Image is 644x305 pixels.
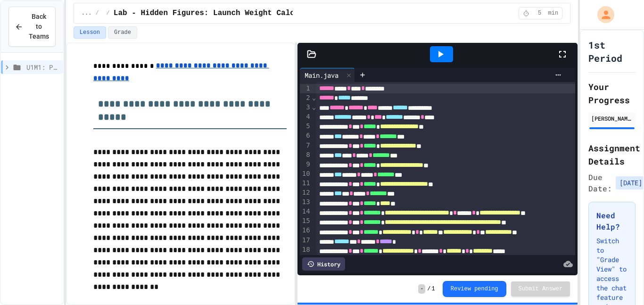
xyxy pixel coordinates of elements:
span: 1 [432,285,435,293]
div: 5 [300,122,312,131]
div: 2 [300,93,312,103]
div: 3 [300,103,312,112]
div: 14 [300,207,312,216]
span: Due Date: [588,172,612,194]
div: 12 [300,188,312,198]
span: / [107,9,110,17]
div: 6 [300,131,312,140]
span: / [95,9,99,17]
span: Fold line [312,94,316,101]
iframe: chat widget [604,267,635,296]
span: / [427,285,430,293]
div: 7 [300,141,312,150]
button: Grade [108,26,137,39]
div: 18 [300,245,312,255]
div: [PERSON_NAME] [591,114,633,123]
button: Lesson [74,26,106,39]
div: 17 [300,236,312,245]
h1: 1st Period [588,38,636,65]
span: ... [82,9,92,17]
span: min [548,9,559,17]
h3: Need Help? [596,210,627,232]
div: 16 [300,226,312,235]
div: Main.java [300,70,343,80]
span: 5 [532,9,547,17]
div: 15 [300,216,312,226]
span: - [418,284,425,294]
span: Lab - Hidden Figures: Launch Weight Calculator [114,8,322,19]
div: 8 [300,150,312,160]
div: 4 [300,112,312,122]
div: 1 [300,84,312,93]
span: Back to Teams [29,12,49,41]
h2: Assignment Details [588,141,636,168]
div: 10 [300,169,312,179]
div: 11 [300,179,312,188]
div: History [302,257,345,271]
button: Review pending [443,281,506,297]
button: Back to Teams [8,7,56,47]
span: Fold line [312,103,316,111]
span: U1M1: Primitives, Variables, Basic I/O [26,62,59,72]
div: Main.java [300,68,355,82]
div: 13 [300,198,312,207]
span: Submit Answer [519,285,563,293]
iframe: chat widget [566,226,635,266]
div: 9 [300,160,312,169]
h2: Your Progress [588,80,636,107]
div: My Account [587,4,617,25]
button: Submit Answer [511,281,570,297]
div: 19 [300,255,312,264]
